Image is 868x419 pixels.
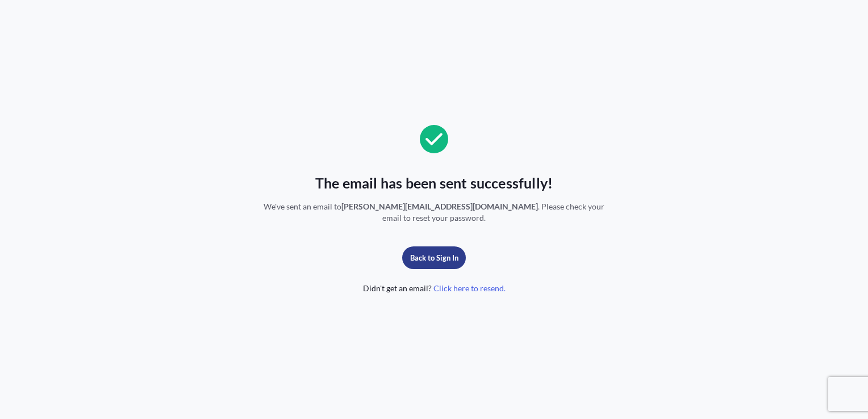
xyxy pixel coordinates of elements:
p: Back to Sign In [410,252,458,263]
span: Click here to resend. [433,283,506,294]
span: Didn't get an email? [363,283,506,294]
span: The email has been sent successfully! [315,174,553,192]
span: We've sent an email to . Please check your email to reset your password. [256,201,612,224]
button: Back to Sign In [402,246,466,269]
span: [PERSON_NAME][EMAIL_ADDRESS][DOMAIN_NAME] [341,202,538,211]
